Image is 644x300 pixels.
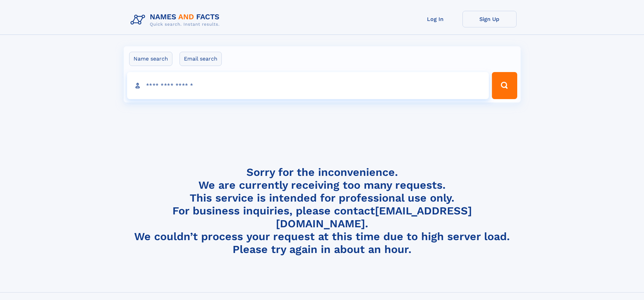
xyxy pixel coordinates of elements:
[129,52,172,66] label: Name search
[492,72,517,99] button: Search Button
[127,72,489,99] input: search input
[128,11,225,29] img: Logo Names and Facts
[462,11,517,27] a: Sign Up
[408,11,462,27] a: Log In
[180,52,222,66] label: Email search
[276,204,472,230] a: [EMAIL_ADDRESS][DOMAIN_NAME]
[128,166,517,256] h4: Sorry for the inconvenience. We are currently receiving too many requests. This service is intend...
